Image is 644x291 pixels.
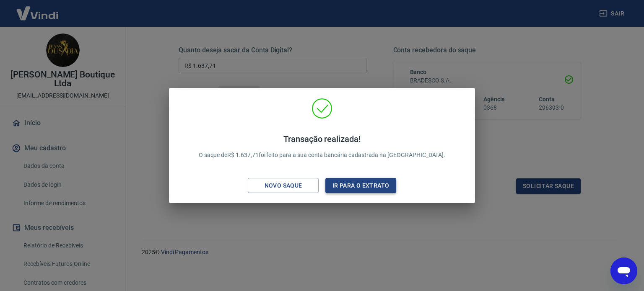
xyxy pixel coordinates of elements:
[610,258,637,284] iframe: Botão para abrir a janela de mensagens
[199,134,446,144] h4: Transação realizada!
[248,178,319,193] button: Novo saque
[325,178,396,193] button: Ir para o extrato
[199,134,446,160] p: O saque de R$ 1.637,71 foi feito para a sua conta bancária cadastrada na [GEOGRAPHIC_DATA].
[254,180,312,191] div: Novo saque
